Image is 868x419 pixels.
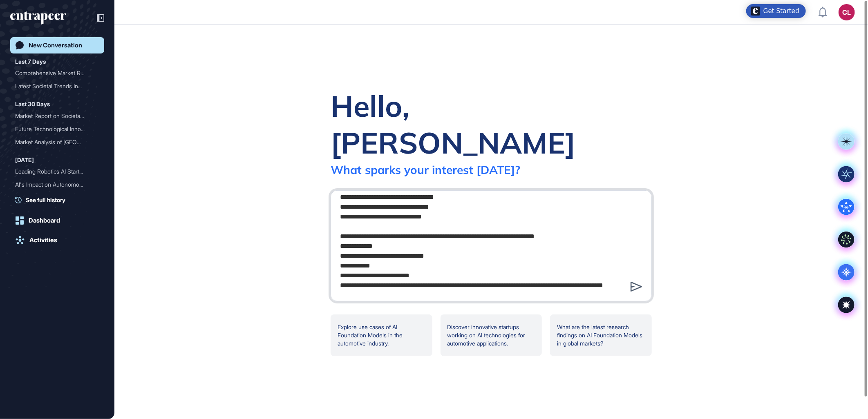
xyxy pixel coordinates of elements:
div: Market Analysis of [GEOGRAPHIC_DATA]'... [15,136,93,149]
div: Dashboard [29,217,60,224]
div: Hello, [PERSON_NAME] [331,87,652,161]
div: Latest Societal Trends Influencing the Automotive Industry [15,80,99,93]
a: Dashboard [10,212,104,229]
div: Comprehensive Market Report on AI Foundation Models Across Major Global Markets [15,67,99,80]
div: AI's Impact on Autonomous... [15,178,93,191]
div: New Conversation [29,42,82,49]
div: [DATE] [15,155,34,165]
div: entrapeer-logo [10,11,66,25]
button: CL [839,4,855,20]
div: What are the latest research findings on AI Foundation Models in global markets? [550,314,652,356]
div: Comprehensive Market Repo... [15,67,93,80]
div: Activities [29,236,57,244]
div: Market Report on Societal... [15,109,93,123]
div: Market Report on Societal Trends [15,109,99,123]
div: What sparks your interest [DATE]? [331,163,520,177]
div: Explore use cases of AI Foundation Models in the automotive industry. [331,314,432,356]
div: Last 30 Days [15,99,50,109]
span: See full history [26,196,65,204]
a: Activities [10,232,104,248]
img: launcher-image-alternative-text [751,7,760,16]
div: AI's Impact on Autonomous Driving in the Automotive Industry [15,178,99,191]
div: Discover innovative startups working on AI technologies for automotive applications. [441,314,542,356]
div: Last 7 Days [15,57,46,67]
a: New Conversation [10,37,104,53]
div: Market Analysis of Japan's Automotive Industry and Related Technologies: Trends, Key Players, and... [15,136,99,149]
div: Get Started [763,7,799,15]
div: Future Technological Inno... [15,123,93,136]
div: Leading Robotics AI Startups in the USA [15,165,99,178]
a: See full history [15,196,104,204]
div: Open Get Started checklist [746,4,806,18]
div: Latest Societal Trends In... [15,80,93,93]
div: Leading Robotics AI Start... [15,165,93,178]
div: Future Technological Innovations in the Automotive Industry by 2035 [15,123,99,136]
